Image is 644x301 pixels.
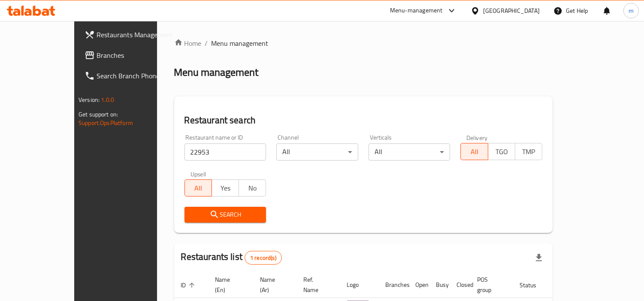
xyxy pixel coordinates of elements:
button: Search [184,207,266,223]
span: Name (En) [215,274,243,295]
h2: Restaurant search [184,114,542,127]
span: 1 record(s) [245,254,281,262]
span: Status [520,280,548,290]
span: TMP [519,146,539,158]
span: TGO [492,146,512,158]
th: Closed [450,272,471,298]
div: All [276,143,358,161]
button: TMP [515,143,542,160]
span: Search [191,209,260,220]
a: Restaurants Management [78,24,182,45]
a: Search Branch Phone [78,66,182,86]
span: Search Branch Phone [97,71,175,81]
button: All [460,143,488,160]
li: / [205,38,208,48]
input: Search for restaurant name or ID.. [184,143,266,161]
div: [GEOGRAPHIC_DATA] [483,6,540,15]
span: ID [181,280,197,290]
span: Version: [79,94,100,105]
th: Logo [340,272,379,298]
label: Upsell [190,171,206,177]
span: Restaurants Management [97,30,175,40]
th: Branches [379,272,409,298]
span: Get support on: [79,109,118,120]
span: m [629,6,634,15]
th: Busy [429,272,450,298]
span: Branches [97,50,175,60]
a: Support.OpsPlatform [79,117,133,128]
span: Menu management [212,38,269,48]
button: All [184,179,212,197]
nav: breadcrumb [174,38,553,48]
span: POS group [478,274,503,295]
button: Yes [212,179,239,197]
h2: Menu management [174,66,259,79]
label: Delivery [466,134,488,140]
span: All [188,182,209,194]
span: No [242,182,263,194]
th: Open [409,272,429,298]
span: Yes [215,182,236,194]
button: No [239,179,266,197]
div: Menu-management [390,6,443,16]
span: 1.0.0 [101,94,114,105]
span: Name (Ar) [260,274,287,295]
div: All [369,143,450,161]
span: All [464,146,484,158]
button: TGO [488,143,515,160]
h2: Restaurants list [181,250,282,265]
a: Home [174,38,202,48]
div: Export file [529,247,549,268]
span: Ref. Name [304,274,330,295]
a: Branches [78,45,182,66]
